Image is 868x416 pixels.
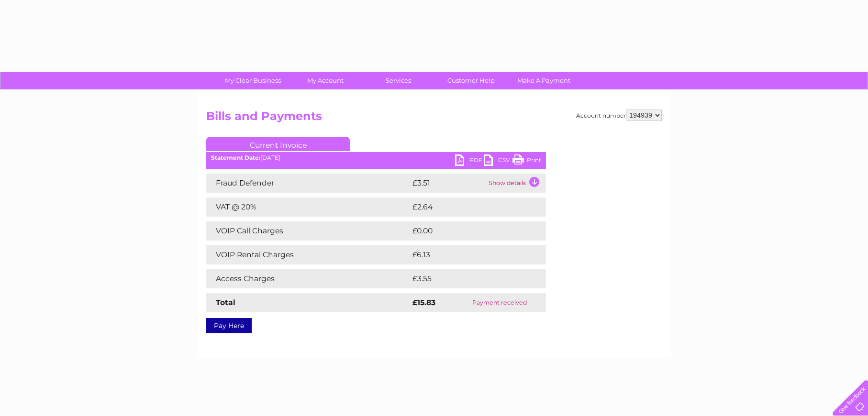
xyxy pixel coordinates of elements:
a: Current Invoice [206,137,350,151]
div: [DATE] [206,154,546,161]
td: Access Charges [206,269,410,288]
a: Services [359,72,438,89]
strong: £15.83 [412,298,435,307]
a: Pay Here [206,318,252,333]
td: VOIP Call Charges [206,221,410,241]
a: CSV [484,154,512,168]
h2: Bills and Payments [206,109,662,128]
div: Account number [576,109,662,121]
a: Customer Help [432,72,511,89]
td: Show details [486,174,546,193]
strong: Total [216,298,235,307]
td: Fraud Defender [206,174,410,193]
a: Print [512,154,541,168]
a: My Account [286,72,365,89]
td: VAT @ 20% [206,197,410,217]
b: Statement Date: [211,154,260,161]
td: £3.51 [410,174,486,193]
td: £0.00 [410,221,524,241]
a: My Clear Business [213,72,292,89]
a: Make A Payment [504,72,583,89]
td: VOIP Rental Charges [206,245,410,264]
td: £6.13 [410,245,522,264]
td: £2.64 [410,197,524,217]
td: Payment received [454,293,546,312]
a: PDF [455,154,484,168]
td: £3.55 [410,269,523,288]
